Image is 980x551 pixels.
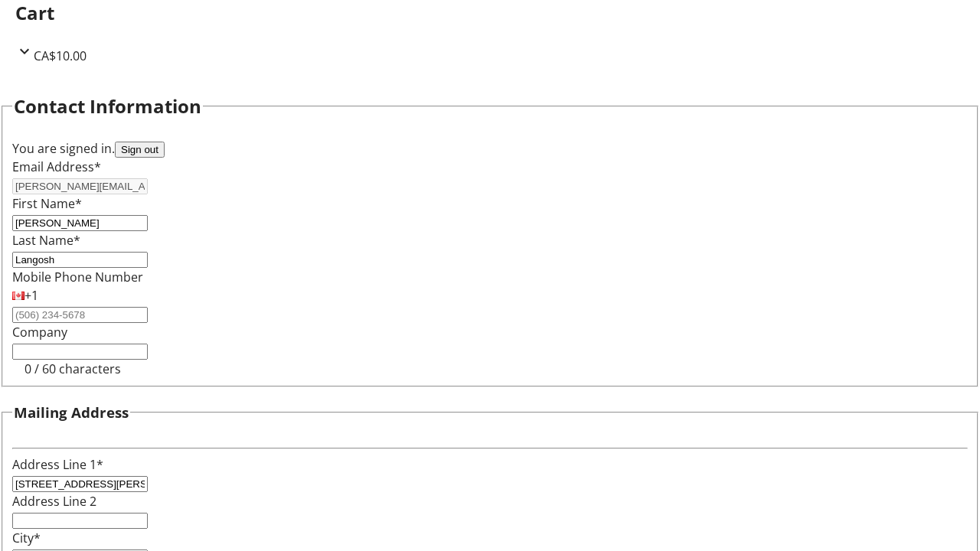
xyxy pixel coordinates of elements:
input: (506) 234-5678 [12,307,148,323]
label: First Name* [12,195,82,212]
tr-character-limit: 0 / 60 characters [24,360,121,377]
label: Address Line 2 [12,493,96,510]
label: City* [12,530,41,546]
span: CA$10.00 [34,47,87,64]
label: Address Line 1* [12,456,103,473]
button: Sign out [115,142,165,158]
h2: Contact Information [14,93,201,120]
label: Mobile Phone Number [12,269,143,285]
h3: Mailing Address [14,402,129,423]
div: You are signed in. [12,139,968,158]
label: Last Name* [12,232,80,249]
input: Address [12,476,148,492]
label: Email Address* [12,158,101,175]
label: Company [12,324,67,341]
